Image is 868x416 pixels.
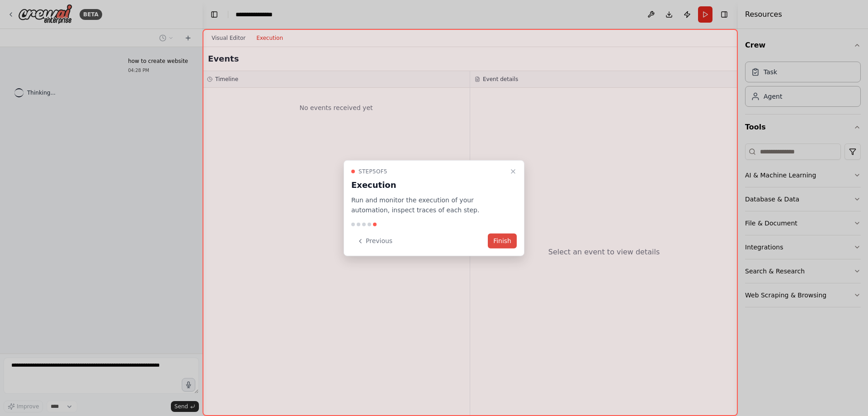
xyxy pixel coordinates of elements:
button: Hide left sidebar [208,8,221,21]
button: Close walkthrough [508,166,519,177]
button: Previous [351,234,398,249]
button: Finish [488,234,517,249]
p: Run and monitor the execution of your automation, inspect traces of each step. [351,195,506,215]
h3: Execution [351,178,506,191]
span: Step 5 of 5 [359,167,387,175]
